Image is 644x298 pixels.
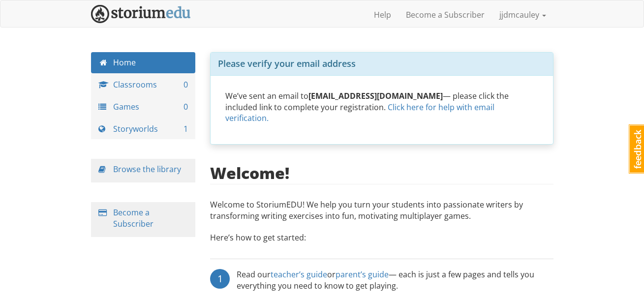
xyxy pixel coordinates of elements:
[91,96,196,118] a: Games 0
[210,164,289,181] h2: Welcome!
[367,2,399,27] a: Help
[399,2,492,27] a: Become a Subscriber
[492,2,553,27] a: jjdmcauley
[336,269,389,280] a: parent’s guide
[91,5,191,23] img: StoriumEDU
[184,101,188,113] span: 0
[218,58,356,69] span: Please verify your email address
[225,102,494,124] a: Click here for help with email verification.
[91,74,196,95] a: Classrooms 0
[308,90,443,101] strong: [EMAIL_ADDRESS][DOMAIN_NAME]
[225,90,538,124] p: We’ve sent an email to — please click the included link to complete your registration.
[91,119,196,140] a: Storyworlds 1
[210,269,230,289] div: 1
[184,123,188,135] span: 1
[271,269,327,280] a: teacher’s guide
[210,199,553,227] p: Welcome to StoriumEDU! We help you turn your students into passionate writers by transforming wri...
[91,52,196,73] a: Home
[113,207,153,229] a: Become a Subscriber
[237,269,553,292] div: Read our or — each is just a few pages and tells you everything you need to know to get playing.
[210,232,553,253] p: Here’s how to get started:
[113,164,181,175] a: Browse the library
[184,79,188,90] span: 0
